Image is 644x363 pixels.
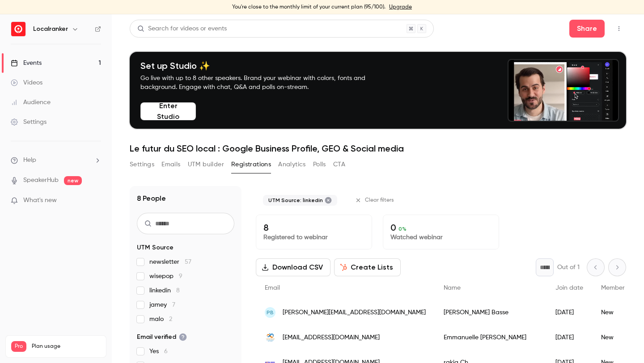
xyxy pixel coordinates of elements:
[569,20,605,38] button: Share
[11,341,26,352] span: Pro
[137,24,227,34] div: Search for videos or events
[365,197,394,204] span: Clear filters
[185,259,191,265] span: 57
[547,300,592,325] div: [DATE]
[267,308,274,317] span: PB
[32,343,101,350] span: Plan usage
[140,102,196,120] button: Enter Studio
[555,285,583,291] span: Join date
[11,59,42,68] div: Events
[149,286,180,295] span: linkedin
[283,308,426,317] span: [PERSON_NAME][EMAIL_ADDRESS][DOMAIN_NAME]
[263,222,364,233] p: 8
[435,325,547,350] div: Emmanuelle [PERSON_NAME]
[137,243,174,252] span: UTM Source
[390,233,491,242] p: Watched webinar
[435,300,547,325] div: [PERSON_NAME] Basse
[64,176,82,185] span: new
[23,156,36,165] span: Help
[11,98,51,107] div: Audience
[149,300,175,309] span: jamey
[398,226,407,232] span: 0 %
[265,332,275,343] img: lelabodemissgeek.fr
[33,25,68,34] h6: Localranker
[601,285,640,291] span: Member type
[11,156,101,165] li: help-dropdown-opener
[23,196,57,205] span: What's new
[352,193,399,207] button: Clear filters
[11,118,47,127] div: Settings
[130,143,626,154] h1: Le futur du SEO local : Google Business Profile, GEO & Social media
[389,4,412,11] a: Upgrade
[268,197,323,204] span: UTM Source: linkedin
[283,333,380,342] span: [EMAIL_ADDRESS][DOMAIN_NAME]
[265,285,280,291] span: Email
[149,272,182,281] span: wisepop
[149,347,168,356] span: Yes
[325,197,332,204] button: Remove "linkedin" from selected "UTM Source" filter
[547,325,592,350] div: [DATE]
[179,273,182,279] span: 9
[164,348,168,355] span: 6
[231,157,271,172] button: Registrations
[333,157,345,172] button: CTA
[130,157,154,172] button: Settings
[11,78,42,87] div: Videos
[278,157,306,172] button: Analytics
[256,258,330,276] button: Download CSV
[172,302,175,308] span: 7
[161,157,180,172] button: Emails
[140,74,386,92] p: Go live with up to 8 other speakers. Brand your webinar with colors, fonts and background. Engage...
[313,157,326,172] button: Polls
[149,315,172,324] span: malo
[169,316,172,322] span: 2
[23,176,59,185] a: SpeakerHub
[11,22,25,36] img: Localranker
[149,257,191,266] span: newsletter
[334,258,401,276] button: Create Lists
[390,222,491,233] p: 0
[188,157,224,172] button: UTM builder
[263,233,364,242] p: Registered to webinar
[176,287,180,294] span: 8
[90,197,101,205] iframe: Noticeable Trigger
[137,193,166,204] h1: 8 People
[444,285,461,291] span: Name
[557,263,580,272] p: Out of 1
[140,60,386,71] h4: Set up Studio ✨
[137,333,187,342] span: Email verified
